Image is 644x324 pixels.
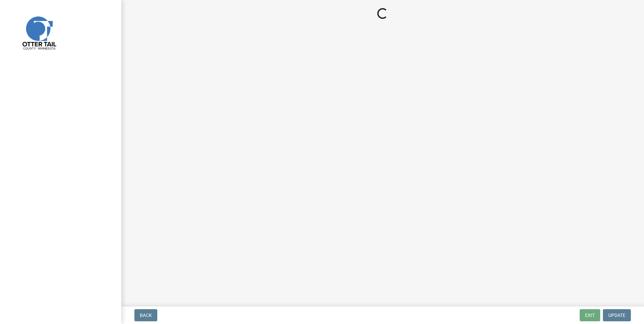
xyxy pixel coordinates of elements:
[580,309,600,321] button: Exit
[140,313,152,318] span: Back
[134,309,157,321] button: Back
[608,313,625,318] span: Update
[603,309,631,321] button: Update
[13,7,64,58] img: Otter Tail County, Minnesota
